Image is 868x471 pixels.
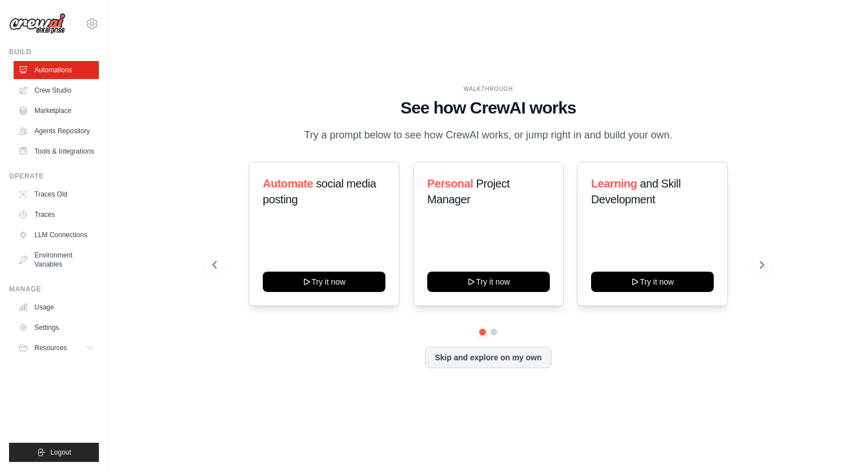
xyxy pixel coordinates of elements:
a: Settings [14,319,99,337]
a: Usage [14,298,99,316]
button: Logout [9,443,99,462]
span: Automate [263,177,313,190]
button: Try it now [591,272,714,292]
a: Traces Old [14,185,99,203]
span: Project Manager [427,177,510,206]
img: Logo [9,13,66,34]
a: Agents Repository [14,122,99,140]
div: Build [9,47,99,56]
div: Manage [9,285,99,294]
span: Personal [427,177,473,190]
span: Logout [50,448,71,457]
a: Marketplace [14,102,99,120]
a: Traces [14,206,99,224]
button: Try it now [427,272,550,292]
div: WALKTHROUGH [212,85,764,93]
button: Resources [14,339,99,357]
div: Operate [9,172,99,181]
a: Crew Studio [14,81,99,99]
p: Try a prompt below to see how CrewAI works, or jump right in and build your own. [298,127,678,143]
a: LLM Connections [14,226,99,244]
span: Resources [34,343,67,352]
button: Skip and explore on my own [425,347,551,368]
a: Tools & Integrations [14,142,99,160]
h1: See how CrewAI works [212,98,764,118]
a: Environment Variables [14,246,99,273]
span: social media posting [263,177,376,206]
button: Try it now [263,272,385,292]
a: Automations [14,61,99,79]
span: Learning [591,177,637,190]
